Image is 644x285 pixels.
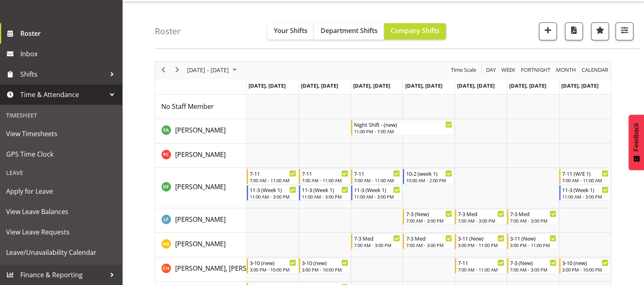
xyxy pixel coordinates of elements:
[6,185,116,197] span: Apply for Leave
[510,266,556,273] div: 7:00 AM - 3:00 PM
[247,169,298,184] div: Fairbrother, Deborah"s event - 7-11 Begin From Monday, August 18, 2025 at 7:00:00 AM GMT+12:00 En...
[175,126,226,135] span: [PERSON_NAME]
[510,258,556,267] div: 7-3 (New)
[351,185,402,201] div: Fairbrother, Deborah"s event - 11-3 (Week 1) Begin From Wednesday, August 20, 2025 at 11:00:00 AM...
[20,48,118,60] span: Inbox
[384,23,446,40] button: Company Shifts
[184,62,242,79] div: August 18 - 24, 2025
[155,119,246,144] td: Adams, Fran resource
[354,169,400,177] div: 7-11
[555,65,577,75] span: Month
[6,246,116,258] span: Leave/Unavailability Calendar
[559,169,611,184] div: Fairbrother, Deborah"s event - 7-11 (W/E 1) Begin From Sunday, August 24, 2025 at 7:00:00 AM GMT+...
[403,234,454,249] div: Galvez, Angeline"s event - 7-3 Med Begin From Thursday, August 21, 2025 at 7:00:00 AM GMT+12:00 E...
[510,217,556,224] div: 7:00 AM - 3:00 PM
[351,234,402,249] div: Galvez, Angeline"s event - 7-3 Med Begin From Wednesday, August 20, 2025 at 7:00:00 AM GMT+12:00 ...
[565,22,583,40] button: Download a PDF of the roster according to the set date range.
[458,266,504,273] div: 7:00 AM - 11:00 AM
[354,242,400,248] div: 7:00 AM - 3:00 PM
[155,144,246,168] td: Chand, Pretika resource
[562,258,609,267] div: 3-10 (new)
[406,242,452,248] div: 7:00 AM - 3:00 PM
[2,242,120,263] a: Leave/Unavailability Calendar
[299,185,350,201] div: Fairbrother, Deborah"s event - 11-3 (Week 1) Begin From Tuesday, August 19, 2025 at 11:00:00 AM G...
[354,120,453,128] div: Night Shift - (new)
[175,215,226,224] span: [PERSON_NAME]
[175,125,226,135] a: [PERSON_NAME]
[175,264,279,273] span: [PERSON_NAME], [PERSON_NAME]
[458,242,504,248] div: 3:00 PM - 11:00 PM
[155,208,246,233] td: Flynn, Leeane resource
[2,201,120,222] a: View Leave Balances
[406,234,452,242] div: 7-3 Med
[314,23,384,40] button: Department Shifts
[458,234,504,242] div: 3-11 (New)
[555,65,578,75] button: Timeline Month
[455,209,506,225] div: Flynn, Leeane"s event - 7-3 Med Begin From Friday, August 22, 2025 at 7:00:00 AM GMT+12:00 Ends A...
[450,65,477,75] span: Time Scale
[156,62,170,79] div: previous period
[520,65,551,75] span: Fortnight
[6,205,116,218] span: View Leave Balances
[406,177,452,183] div: 10:00 AM - 2:00 PM
[591,22,609,40] button: Highlight an important date within the roster.
[354,234,400,242] div: 7-3 Med
[351,169,402,184] div: Fairbrother, Deborah"s event - 7-11 Begin From Wednesday, August 20, 2025 at 7:00:00 AM GMT+12:00...
[250,186,296,194] div: 11-3 (Week 1)
[267,23,314,40] button: Your Shifts
[510,242,556,248] div: 3:00 PM - 11:00 PM
[155,168,246,208] td: Fairbrother, Deborah resource
[520,65,552,75] button: Fortnight
[20,88,106,101] span: Time & Attendance
[2,222,120,242] a: View Leave Requests
[457,82,494,89] span: [DATE], [DATE]
[539,22,557,40] button: Add a new shift
[299,169,350,184] div: Fairbrother, Deborah"s event - 7-11 Begin From Tuesday, August 19, 2025 at 7:00:00 AM GMT+12:00 E...
[155,95,246,119] td: No Staff Member resource
[629,115,644,170] button: Feedback - Show survey
[615,22,633,40] button: Filter Shifts
[559,185,611,201] div: Fairbrother, Deborah"s event - 11-3 (Week 1) Begin From Sunday, August 24, 2025 at 11:00:00 AM GM...
[351,120,455,135] div: Adams, Fran"s event - Night Shift - (new) Begin From Wednesday, August 20, 2025 at 11:00:00 PM GM...
[406,210,452,218] div: 7-3 (New)
[455,234,506,249] div: Galvez, Angeline"s event - 3-11 (New) Begin From Friday, August 22, 2025 at 3:00:00 PM GMT+12:00 ...
[500,65,517,75] button: Timeline Week
[450,65,478,75] button: Time Scale
[175,150,226,159] a: [PERSON_NAME]
[302,169,348,177] div: 7-11
[561,82,598,89] span: [DATE], [DATE]
[458,210,504,218] div: 7-3 Med
[248,82,286,89] span: [DATE], [DATE]
[301,82,338,89] span: [DATE], [DATE]
[354,193,400,200] div: 11:00 AM - 3:00 PM
[250,266,296,273] div: 3:00 PM - 10:00 PM
[175,150,226,159] span: [PERSON_NAME]
[175,214,226,224] a: [PERSON_NAME]
[562,186,609,194] div: 11-3 (Week 1)
[155,233,246,257] td: Galvez, Angeline resource
[175,182,226,192] a: [PERSON_NAME]
[507,234,558,249] div: Galvez, Angeline"s event - 3-11 (New) Begin From Saturday, August 23, 2025 at 3:00:00 PM GMT+12:0...
[302,193,348,200] div: 11:00 AM - 3:00 PM
[510,234,556,242] div: 3-11 (New)
[20,269,106,281] span: Finance & Reporting
[2,164,120,181] div: Leave
[302,266,348,273] div: 3:00 PM - 10:00 PM
[321,26,378,35] span: Department Shifts
[6,226,116,238] span: View Leave Requests
[354,128,453,135] div: 11:00 PM - 7:00 AM
[158,65,169,75] button: Previous
[562,169,609,177] div: 7-11 (W/E 1)
[562,193,609,200] div: 11:00 AM - 3:00 PM
[485,65,497,75] span: Day
[161,102,214,111] a: No Staff Member
[302,177,348,183] div: 7:00 AM - 11:00 AM
[2,124,120,144] a: View Timesheets
[247,185,298,201] div: Fairbrother, Deborah"s event - 11-3 (Week 1) Begin From Monday, August 18, 2025 at 11:00:00 AM GM...
[186,65,240,75] button: August 2025
[250,193,296,200] div: 11:00 AM - 3:00 PM
[458,217,504,224] div: 7:00 AM - 3:00 PM
[403,169,454,184] div: Fairbrother, Deborah"s event - 10-2 (week 1) Begin From Thursday, August 21, 2025 at 10:00:00 AM ...
[155,27,181,36] h4: Roster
